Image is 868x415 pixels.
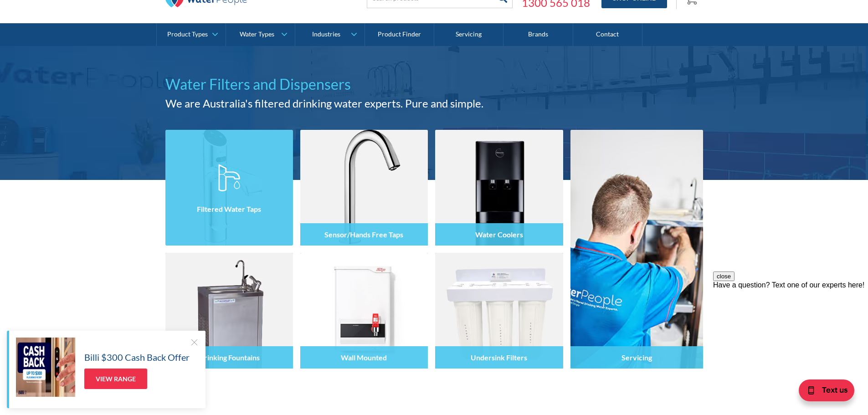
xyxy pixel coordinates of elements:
[471,353,527,362] h4: Undersink Filters
[167,31,208,38] div: Product Types
[300,130,428,246] img: Sensor/Hands Free Taps
[365,23,434,46] a: Product Finder
[324,230,403,239] h4: Sensor/Hands Free Taps
[300,253,428,369] img: Wall Mounted
[84,350,190,364] h5: Billi $300 Cash Back Offer
[475,230,523,239] h4: Water Coolers
[713,272,868,381] iframe: podium webchat widget prompt
[435,253,563,369] img: Undersink Filters
[341,353,387,362] h4: Wall Mounted
[84,369,147,389] a: View Range
[157,23,226,46] a: Product Types
[503,23,573,46] a: Brands
[777,369,868,415] iframe: podium webchat widget bubble
[197,205,261,213] h4: Filtered Water Taps
[240,31,274,38] div: Water Types
[435,130,563,246] img: Water Coolers
[434,23,503,46] a: Servicing
[165,253,293,369] img: Drinking Fountains
[16,338,75,397] img: Billi $300 Cash Back Offer
[621,353,652,362] h4: Servicing
[570,130,703,369] a: Servicing
[295,23,364,46] a: Industries
[573,23,642,46] a: Contact
[312,31,340,38] div: Industries
[226,23,295,46] a: Water Types
[165,130,293,246] img: Filtered Water Taps
[199,353,260,362] h4: Drinking Fountains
